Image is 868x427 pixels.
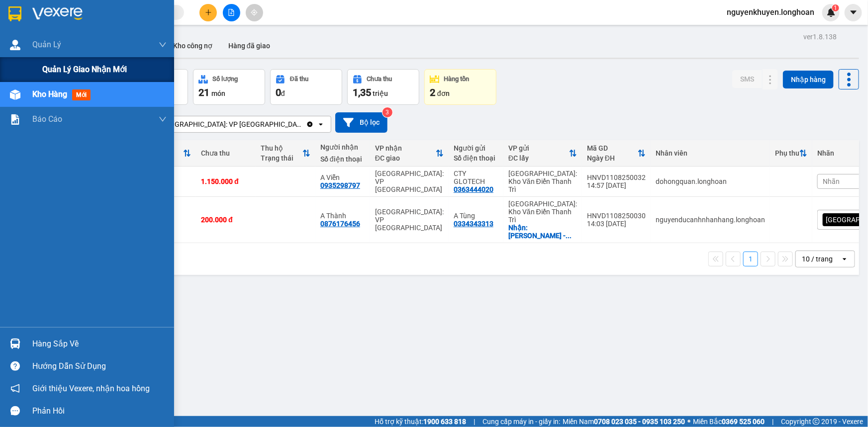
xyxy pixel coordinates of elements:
[454,185,493,193] div: 0363444020
[320,173,365,181] div: A Viễn
[306,120,314,128] svg: Clear value
[320,155,365,163] div: Số điện thoại
[719,6,822,18] span: nguyenkhuyen.longhoan
[474,416,475,427] span: |
[775,149,799,157] div: Phụ thu
[587,220,646,228] div: 14:03 [DATE]
[320,143,365,151] div: Người nhận
[281,89,285,97] span: đ
[437,89,450,97] span: đơn
[656,149,765,157] div: Nhân viên
[228,9,235,16] span: file-add
[587,144,638,152] div: Mã GD
[370,140,449,167] th: Toggle SortBy
[849,8,858,17] span: caret-down
[205,9,212,16] span: plus
[430,86,435,98] span: 2
[823,177,840,185] span: Nhãn
[770,140,812,167] th: Toggle SortBy
[383,107,392,117] sup: 3
[10,361,20,371] span: question-circle
[8,6,21,21] img: logo-vxr
[223,4,240,21] button: file-add
[587,181,646,189] div: 14:57 [DATE]
[10,406,20,416] span: message
[508,200,577,224] div: [GEOGRAPHIC_DATA]: Kho Văn Điển Thanh Trì
[159,119,304,129] div: [GEOGRAPHIC_DATA]: VP [GEOGRAPHIC_DATA]
[834,4,837,11] span: 1
[656,177,765,185] div: dohongquan.longhoan
[743,252,758,266] button: 1
[587,173,646,181] div: HNVD1108250032
[72,89,91,100] span: mới
[454,170,498,185] div: CTY GLOTECH
[783,71,834,88] button: Nhập hàng
[198,86,209,98] span: 21
[251,9,258,16] span: aim
[832,4,839,11] sup: 1
[375,416,466,427] span: Hỗ trợ kỹ thuật:
[687,420,690,424] span: ⚪️
[841,255,849,263] svg: open
[32,89,67,99] span: Kho hàng
[693,416,765,427] span: Miền Bắc
[375,208,444,232] div: [GEOGRAPHIC_DATA]: VP [GEOGRAPHIC_DATA]
[508,224,577,240] div: Nhận: Phan đình phùng - mỹ hào - hưng yên
[335,112,387,133] button: Bộ lọc
[508,144,569,152] div: VP gửi
[375,154,436,162] div: ĐC giao
[320,212,365,220] div: A Thành
[42,63,127,76] span: Quản lý giao nhận mới
[444,76,470,83] div: Hàng tồn
[320,181,360,189] div: 0935298797
[503,140,582,167] th: Toggle SortBy
[813,418,820,425] span: copyright
[454,144,498,152] div: Người gửi
[10,89,20,100] img: warehouse-icon
[270,69,342,105] button: Đã thu0đ
[165,34,220,58] button: Kho công nợ
[353,86,371,98] span: 1,35
[827,8,836,17] img: icon-new-feature
[454,154,498,162] div: Số điện thoại
[32,38,61,51] span: Quản Lý
[305,119,306,129] input: Selected Quảng Ngãi: VP Trường Chinh.
[10,339,20,349] img: warehouse-icon
[566,232,572,240] span: ...
[367,76,392,83] div: Chưa thu
[213,76,238,83] div: Số lượng
[424,69,496,105] button: Hàng tồn2đơn
[276,86,281,98] span: 0
[803,31,837,42] div: ver 1.8.138
[159,115,167,123] span: down
[772,416,773,427] span: |
[582,140,651,167] th: Toggle SortBy
[482,416,560,427] span: Cung cấp máy in - giấy in:
[373,89,388,97] span: triệu
[261,144,302,152] div: Thu hộ
[508,170,577,193] div: [GEOGRAPHIC_DATA]: Kho Văn Điển Thanh Trì
[32,404,167,419] div: Phản hồi
[193,69,265,105] button: Số lượng21món
[199,4,217,21] button: plus
[10,40,20,50] img: warehouse-icon
[722,418,765,426] strong: 0369 525 060
[211,89,225,97] span: món
[32,337,167,351] div: Hàng sắp về
[563,416,685,427] span: Miền Nam
[375,144,436,152] div: VP nhận
[656,216,765,224] div: nguyenducanhnhanhang.longhoan
[845,4,862,21] button: caret-down
[159,41,167,49] span: down
[256,140,315,167] th: Toggle SortBy
[32,359,167,374] div: Hướng dẫn sử dụng
[594,418,685,426] strong: 0708 023 035 - 0935 103 250
[201,149,251,157] div: Chưa thu
[317,120,325,128] svg: open
[32,113,62,125] span: Báo cáo
[347,69,419,105] button: Chưa thu1,35 triệu
[587,212,646,220] div: HNVD1108250030
[375,170,444,193] div: [GEOGRAPHIC_DATA]: VP [GEOGRAPHIC_DATA]
[802,254,833,264] div: 10 / trang
[246,4,263,21] button: aim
